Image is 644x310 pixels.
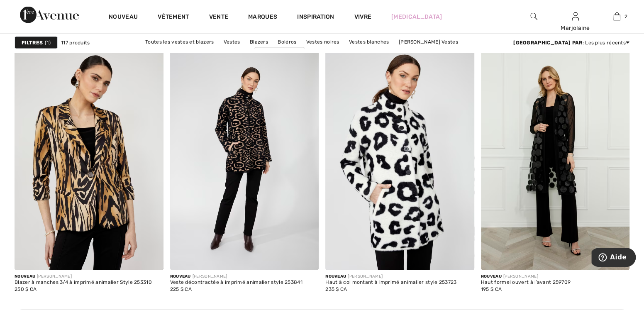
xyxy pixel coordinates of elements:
[306,48,349,59] a: Vestes bleues
[325,47,474,270] img: Haut à col montant à imprimé animalier style 253723. Blanc cassé/Noir
[45,39,51,46] span: 1
[170,274,191,279] span: Nouveau
[15,273,152,280] div: [PERSON_NAME]
[20,7,79,23] img: 1ère Avenue
[513,40,582,46] strong: [GEOGRAPHIC_DATA] par
[273,37,300,47] a: Boléros
[15,286,37,292] span: 250 $ CA
[325,280,456,286] div: Haut à col montant à imprimé animalier style 253723
[481,280,571,286] div: Haut formel ouvert à l’avant 259709
[395,37,462,47] a: [PERSON_NAME] Vestes
[481,274,502,279] span: Nouveau
[109,13,138,22] a: Nouveau
[248,13,277,22] a: Marques
[555,24,595,32] div: Marjolaine
[391,12,442,21] a: [MEDICAL_DATA]
[170,47,319,270] img: Veste décontractée à imprimé animalier style 253841. Noir/Beige
[354,12,371,21] a: Vivre
[61,39,90,46] span: 117 produits
[572,12,579,22] img: Mes infos
[530,12,537,22] img: Rechercher sur le site Web
[513,40,626,46] font: : Les plus récents
[481,273,571,280] div: [PERSON_NAME]
[220,37,244,47] a: Vestes
[22,39,43,46] strong: Filtres
[596,12,637,22] a: 2
[591,248,636,269] iframe: Opens a widget where you can find more information
[624,13,627,20] span: 2
[15,274,35,279] span: Nouveau
[170,273,302,280] div: [PERSON_NAME]
[209,13,229,22] a: Vente
[158,13,189,22] a: Vêtement
[325,273,456,280] div: [PERSON_NAME]
[325,286,347,292] span: 235 $ CA
[297,13,334,22] span: Inspiration
[302,37,344,47] a: Vestes noires
[345,37,393,47] a: Vestes blanches
[170,280,302,286] div: Veste décontractée à imprimé animalier style 253841
[170,286,192,292] span: 225 $ CA
[481,47,630,270] img: Ouvert sur le devant Formel de style 259709. Noir
[246,37,272,47] a: Blazers
[572,12,579,20] a: Sign In
[15,280,152,286] div: Blazer à manches 3/4 à imprimé animalier Style 253310
[481,286,502,292] span: 195 $ CA
[254,47,305,59] a: [PERSON_NAME]
[613,12,620,22] img: Mon sac
[141,37,218,47] a: Toutes les vestes et blazers
[325,274,346,279] span: Nouveau
[15,47,163,270] img: Blazer à manches 3/4 à imprimé animalier modèle 253310. Noir/Or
